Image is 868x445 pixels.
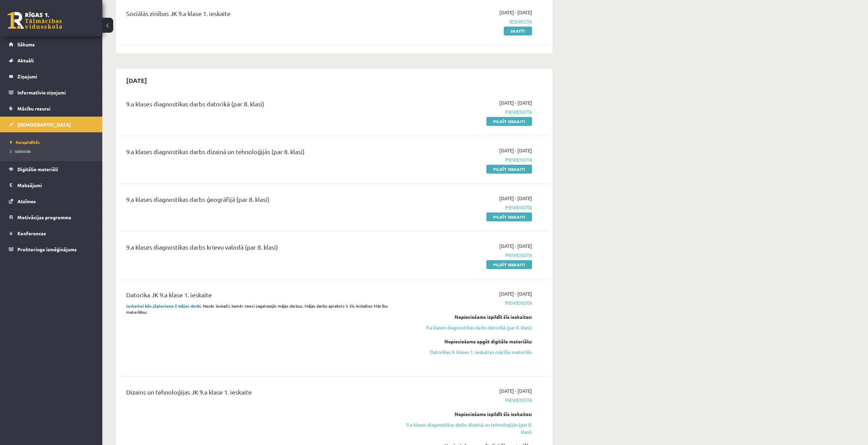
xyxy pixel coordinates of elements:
[10,139,95,145] a: Neizpildītās
[126,303,388,315] span: . Nesāc ieskaiti, kamēr neesi sagatavojis mājas darbus. Mājas darbu apraksts ir šīs ieskaites Māc...
[403,411,532,418] div: Nepieciešams izpildīt šīs ieskaites:
[403,299,532,307] span: Pievienota
[9,101,94,116] a: Mācību resursi
[499,242,532,250] span: [DATE] - [DATE]
[10,139,40,145] span: Neizpildītās
[17,41,35,47] span: Sākums
[9,161,94,177] a: Digitālie materiāli
[486,260,532,269] a: Pildīt ieskaiti
[486,212,532,221] a: Pildīt ieskaiti
[403,108,532,116] span: Pievienota
[17,230,46,236] span: Konferences
[126,242,393,255] div: 9.a klases diagnostikas darbs krievu valodā (par 8. klasi)
[10,148,31,154] span: Izlabotās
[17,85,94,100] legend: Informatīvie ziņojumi
[499,195,532,202] span: [DATE] - [DATE]
[403,313,532,321] div: Nepieciešams izpildīt šīs ieskaites:
[119,72,154,88] h2: [DATE]
[9,241,94,257] a: Proktoringa izmēģinājums
[9,193,94,209] a: Atzīmes
[9,36,94,52] a: Sākums
[499,387,532,395] span: [DATE] - [DATE]
[17,69,94,84] legend: Ziņojumi
[10,148,95,154] a: Izlabotās
[403,348,532,356] a: Datorikas 9. klases 1. ieskaites mācību materiāls
[126,303,201,309] strong: Ieskaitei būs jāpievieno 2 mājas darbi
[17,166,58,172] span: Digitālie materiāli
[17,105,50,112] span: Mācību resursi
[499,9,532,16] span: [DATE] - [DATE]
[9,69,94,84] a: Ziņojumi
[17,198,36,204] span: Atzīmes
[126,195,393,207] div: 9.a klases diagnostikas darbs ģeogrāfijā (par 8. klasi)
[486,117,532,126] a: Pildīt ieskaiti
[17,177,94,193] legend: Maksājumi
[403,338,532,345] div: Nepieciešams apgūt digitālo materiālu:
[9,225,94,241] a: Konferences
[17,246,77,252] span: Proktoringa izmēģinājums
[9,177,94,193] a: Maksājumi
[403,156,532,163] span: Pievienota
[17,57,34,63] span: Aktuāli
[9,209,94,225] a: Motivācijas programma
[486,165,532,174] a: Pildīt ieskaiti
[126,99,393,112] div: 9.a klases diagnostikas darbs datorikā (par 8. klasi)
[9,85,94,100] a: Informatīvie ziņojumi
[8,12,62,29] a: Rīgas 1. Tālmācības vidusskola
[126,290,393,303] div: Datorika JK 9.a klase 1. ieskaite
[17,121,71,128] span: [DEMOGRAPHIC_DATA]
[499,99,532,106] span: [DATE] - [DATE]
[126,147,393,160] div: 9.a klases diagnostikas darbs dizainā un tehnoloģijās (par 8. klasi)
[126,387,393,400] div: Dizains un tehnoloģijas JK 9.a klase 1. ieskaite
[403,204,532,211] span: Pievienota
[403,252,532,259] span: Pievienota
[9,53,94,68] a: Aktuāli
[403,18,532,25] span: Iesniegta
[504,27,532,35] a: Skatīt
[499,147,532,154] span: [DATE] - [DATE]
[126,9,393,21] div: Sociālās zinības JK 9.a klase 1. ieskaite
[403,324,532,331] a: 9.a klases diagnostikas darbs datorikā (par 8. klasi)
[9,117,94,132] a: [DEMOGRAPHIC_DATA]
[403,397,532,404] span: Pievienota
[403,421,532,435] a: 9.a klases diagnostikas darbs dizainā un tehnoloģijās (par 8. klasi)
[17,214,71,220] span: Motivācijas programma
[499,290,532,297] span: [DATE] - [DATE]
